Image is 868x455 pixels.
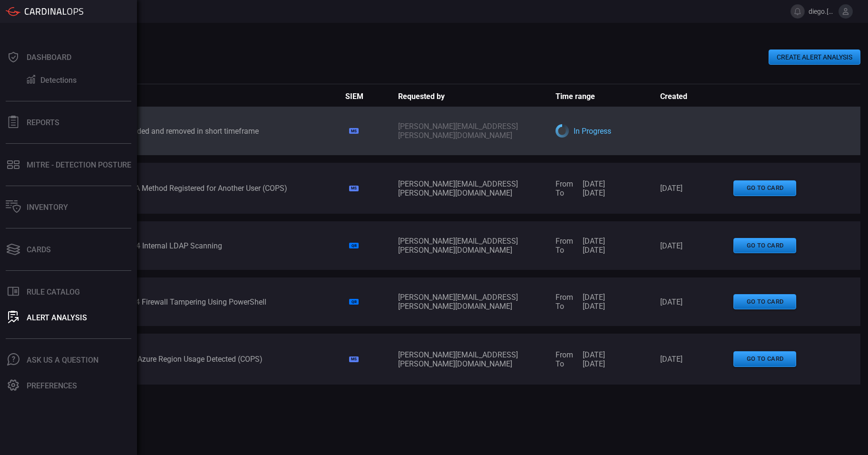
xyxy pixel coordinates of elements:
span: In Progress [574,127,611,136]
span: To [556,302,573,311]
span: [DATE] [583,246,605,255]
button: CREATE ALERT ANALYSIS [769,49,860,65]
span: [DATE] [660,297,733,307]
span: [PERSON_NAME][EMAIL_ADDRESS][PERSON_NAME][DOMAIN_NAME] [398,293,556,311]
div: MS [349,356,359,362]
button: go to card [733,351,796,367]
span: diego.[PERSON_NAME].amandi [809,8,835,15]
div: Cards [27,245,51,254]
span: From [556,237,573,246]
span: From [556,179,573,188]
h3: All Analysis ( 8 ) [46,65,860,75]
button: go to card [733,294,796,310]
span: [DATE] [660,241,733,250]
span: [DATE] [583,188,605,198]
span: [PERSON_NAME][EMAIL_ADDRESS][PERSON_NAME][DOMAIN_NAME] [398,350,556,368]
div: Dashboard [27,53,71,62]
span: Created [660,92,733,101]
div: Preferences [27,381,77,390]
span: To [556,246,573,255]
div: Detections [40,76,77,85]
span: To [556,359,573,368]
span: Time range [556,92,661,101]
button: go to card [733,238,796,254]
div: Azure - New MFA Method Registered for Another User (COPS) [83,184,345,193]
div: QR [349,243,359,248]
div: ALERT ANALYSIS [27,313,87,322]
span: SIEM [345,92,398,101]
span: To [556,188,573,198]
div: MITRE - Detection Posture [27,160,131,169]
div: QR [349,299,359,305]
span: Name [83,92,345,101]
div: Ask Us A Question [27,356,98,365]
div: SOC-AO-REC-024 Internal LDAP Scanning [83,241,345,250]
div: External user added and removed in short timeframe [83,127,345,136]
div: Reports [27,118,59,127]
span: Requested by [398,92,556,101]
div: Azure - Unusual Azure Region Usage Detected (COPS) [83,355,345,364]
span: [DATE] [583,179,605,188]
span: [DATE] [660,355,733,364]
span: [DATE] [583,302,605,311]
div: Rule Catalog [27,287,80,297]
div: MS [349,186,359,191]
button: go to card [733,180,796,196]
span: [DATE] [583,359,605,368]
span: From [556,350,573,359]
span: [PERSON_NAME][EMAIL_ADDRESS][PERSON_NAME][DOMAIN_NAME] [398,179,556,198]
span: [PERSON_NAME][EMAIL_ADDRESS][PERSON_NAME][DOMAIN_NAME] [398,122,556,140]
span: [DATE] [660,184,733,193]
div: Inventory [27,203,68,212]
span: [PERSON_NAME][EMAIL_ADDRESS][PERSON_NAME][DOMAIN_NAME] [398,237,556,255]
span: [DATE] [583,293,605,302]
span: From [556,293,573,302]
span: [DATE] [583,350,605,359]
div: SOC-AO-EVA-024 Firewall Tampering Using PowerShell [83,297,345,307]
div: MS [349,128,359,134]
span: [DATE] [583,237,605,246]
